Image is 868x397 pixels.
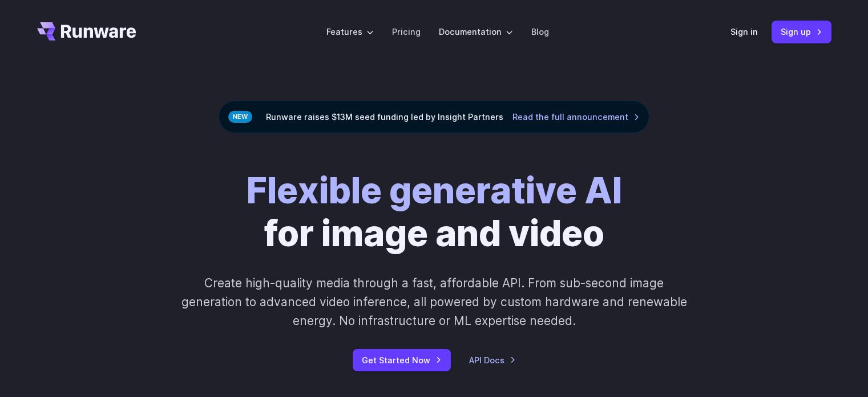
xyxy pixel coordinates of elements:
p: Create high-quality media through a fast, affordable API. From sub-second image generation to adv... [180,274,688,331]
a: Get Started Now [353,349,451,371]
a: Blog [531,25,549,38]
h1: for image and video [247,170,622,255]
a: Sign up [772,21,831,43]
div: Runware raises $13M seed funding led by Insight Partners [219,101,649,133]
a: API Docs [469,354,516,367]
strong: Flexible generative AI [247,169,622,212]
a: Read the full announcement [512,110,640,123]
label: Documentation [439,25,513,38]
a: Go to / [37,22,136,41]
a: Pricing [392,25,421,38]
label: Features [326,25,374,38]
a: Sign in [730,25,758,38]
